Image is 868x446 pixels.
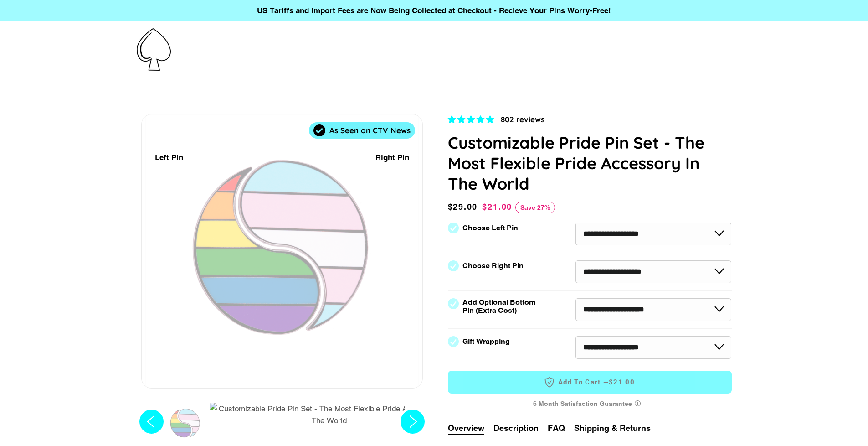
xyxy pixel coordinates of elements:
[210,403,449,427] img: Customizable Pride Pin Set - The Most Flexible Pride Accessory In The World
[462,376,718,388] span: Add to Cart —
[207,402,452,431] button: Customizable Pride Pin Set - The Most Flexible Pride Accessory In The World
[448,201,480,213] span: $29.00
[462,224,518,232] label: Choose Left Pin
[398,402,427,445] button: Next slide
[448,115,496,124] span: 4.83 stars
[448,132,732,194] h1: Customizable Pride Pin Set - The Most Flexible Pride Accessory In The World
[448,395,732,412] div: 6 Month Satisfaction Guarantee
[515,202,555,213] span: Save 27%
[609,378,635,387] span: $21.00
[137,402,166,445] button: Previous slide
[375,151,409,164] div: Right Pin
[462,298,539,315] label: Add Optional Bottom Pin (Extra Cost)
[448,371,732,394] button: Add to Cart —$21.00
[493,422,539,434] button: Description
[462,337,510,346] label: Gift Wrapping
[448,422,484,435] button: Overview
[548,422,565,434] button: FAQ
[501,114,544,124] span: 802 reviews
[462,262,524,270] label: Choose Right Pin
[574,422,651,434] button: Shipping & Returns
[137,28,171,71] img: Pin-Ace
[482,202,512,212] span: $21.00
